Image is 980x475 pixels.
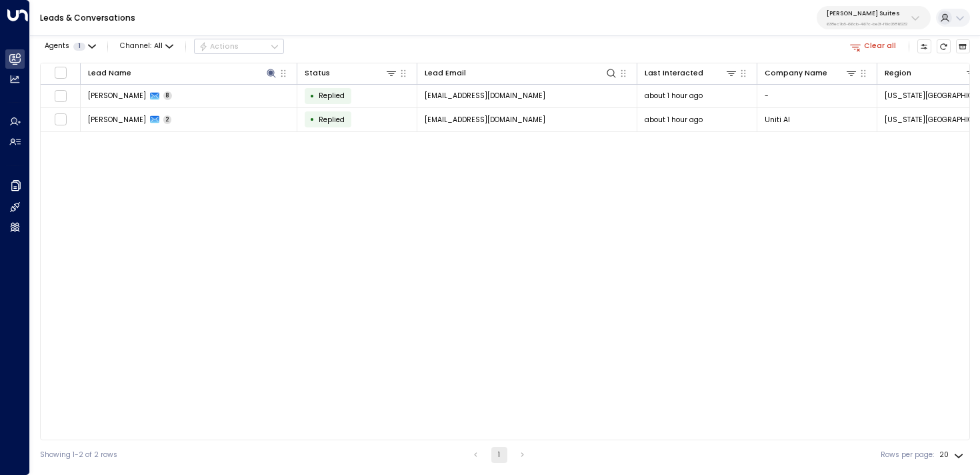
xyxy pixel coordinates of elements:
[765,115,790,125] span: Uniti AI
[885,67,978,79] div: Region
[194,39,284,55] div: Button group with a nested menu
[645,67,703,79] div: Last Interacted
[54,89,67,102] span: Toggle select row
[425,67,618,79] div: Lead Email
[765,67,827,79] div: Company Name
[310,111,315,128] div: •
[40,450,117,460] div: Showing 1-2 of 2 rows
[939,447,966,463] div: 20
[645,67,738,79] div: Last Interacted
[827,9,907,17] p: [PERSON_NAME] Suites
[310,87,315,105] div: •
[40,12,135,23] a: Leads & Conversations
[425,91,545,101] span: rayan.habbab@gmail.com
[645,91,703,101] span: about 1 hour ago
[54,113,67,126] span: Toggle select row
[425,67,466,79] div: Lead Email
[116,39,177,53] button: Channel:All
[305,67,398,79] div: Status
[88,67,131,79] div: Lead Name
[467,447,531,463] nav: pagination navigation
[40,39,99,53] button: Agents1
[154,42,163,50] span: All
[765,67,858,79] div: Company Name
[645,115,703,125] span: about 1 hour ago
[827,21,907,27] p: 638ec7b5-66cb-467c-be2f-f19c05816232
[199,42,239,51] div: Actions
[319,91,345,101] span: Replied
[163,115,172,124] span: 2
[73,43,85,51] span: 1
[425,115,545,125] span: rayan@getuniti.com
[163,91,173,100] span: 8
[194,39,284,55] button: Actions
[116,39,177,53] span: Channel:
[45,43,69,50] span: Agents
[881,450,934,460] label: Rows per page:
[846,39,901,53] button: Clear all
[817,6,931,29] button: [PERSON_NAME] Suites638ec7b5-66cb-467c-be2f-f19c05816232
[885,67,911,79] div: Region
[757,85,877,108] td: -
[956,39,971,54] button: Archived Leads
[917,39,932,54] button: Customize
[319,115,345,125] span: Replied
[88,91,146,101] span: Rayan Habbab
[88,67,278,79] div: Lead Name
[305,67,330,79] div: Status
[937,39,951,54] span: Refresh
[491,447,507,463] button: page 1
[54,66,67,79] span: Toggle select all
[88,115,146,125] span: Rayan Habbab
